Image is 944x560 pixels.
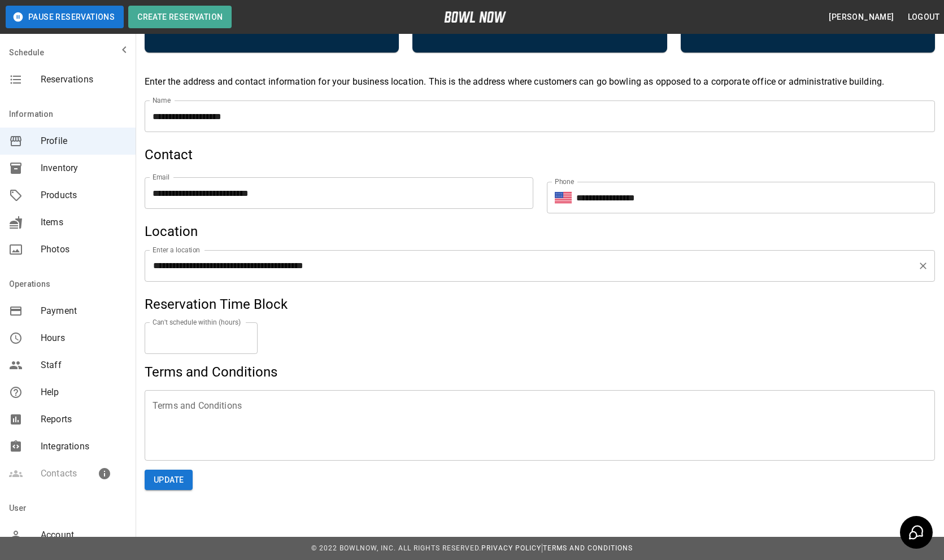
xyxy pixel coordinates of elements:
[41,304,127,318] span: Payment
[6,6,124,28] button: Pause Reservations
[41,216,127,229] span: Items
[41,358,127,372] span: Staff
[915,258,931,274] button: Clear
[903,7,944,28] button: Logout
[481,544,541,552] a: Privacy Policy
[555,189,572,206] button: Select country
[128,6,232,28] button: Create Reservation
[41,243,127,256] span: Photos
[41,161,127,175] span: Inventory
[145,222,935,240] h5: Location
[311,544,481,552] span: © 2022 BowlNow, Inc. All Rights Reserved.
[41,134,127,148] span: Profile
[145,295,935,313] h5: Reservation Time Block
[543,544,633,552] a: Terms and Conditions
[41,528,127,542] span: Account
[41,189,127,202] span: Products
[145,75,935,89] p: Enter the address and contact information for your business location. This is the address where c...
[444,11,506,23] img: logo
[41,413,127,426] span: Reports
[145,363,935,381] h5: Terms and Conditions
[41,73,127,86] span: Reservations
[41,386,127,399] span: Help
[41,331,127,345] span: Hours
[41,440,127,453] span: Integrations
[555,177,574,186] label: Phone
[145,146,935,164] h5: Contact
[824,7,898,28] button: [PERSON_NAME]
[145,470,193,491] button: Update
